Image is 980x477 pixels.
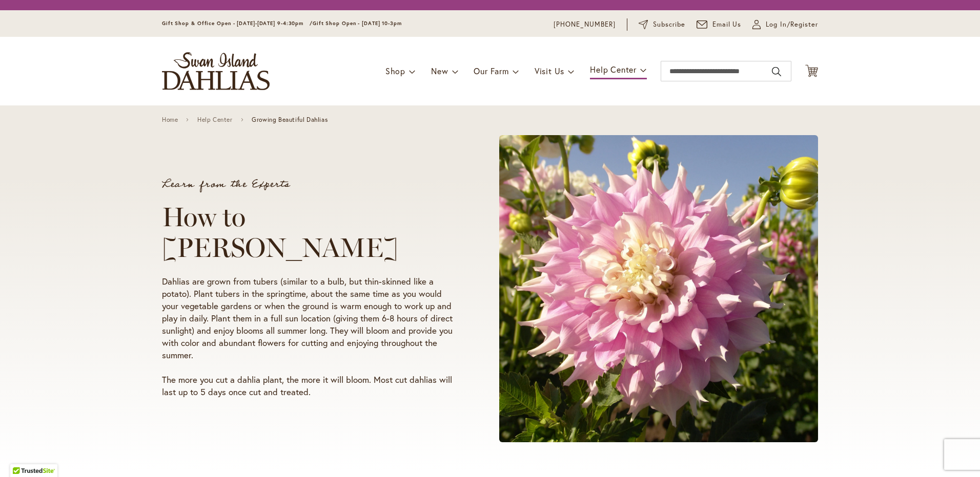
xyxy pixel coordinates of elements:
a: [PHONE_NUMBER] [554,19,616,30]
a: store logo [162,52,270,90]
span: Visit Us [535,66,564,76]
a: Home [162,116,178,123]
a: Log In/Register [752,19,818,30]
span: Help Center [590,64,637,75]
span: Growing Beautiful Dahlias [252,116,328,123]
span: Gift Shop Open - [DATE] 10-3pm [313,20,402,27]
p: Dahlias are grown from tubers (similar to a bulb, but thin-skinned like a potato). Plant tubers i... [162,275,460,361]
span: Email Us [712,19,742,30]
span: Shop [385,66,405,76]
p: The more you cut a dahlia plant, the more it will bloom. Most cut dahlias will last up to 5 days ... [162,374,460,398]
a: Help Center [197,116,233,123]
span: New [431,66,448,76]
span: Log In/Register [766,19,818,30]
a: Subscribe [639,19,685,30]
h1: How to [PERSON_NAME] [162,202,460,263]
p: Learn from the Experts [162,179,460,189]
span: Our Farm [474,66,508,76]
a: Email Us [697,19,742,30]
span: Gift Shop & Office Open - [DATE]-[DATE] 9-4:30pm / [162,20,313,27]
span: Subscribe [653,19,685,30]
button: Search [772,63,781,80]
